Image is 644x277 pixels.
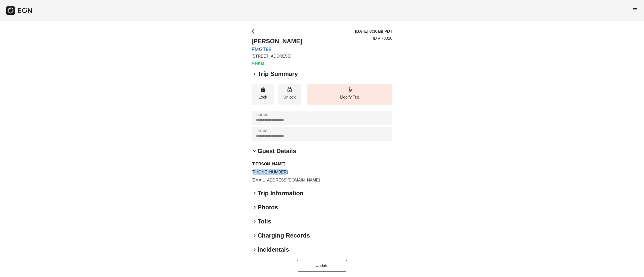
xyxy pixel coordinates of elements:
[258,189,304,197] h2: Trip Information
[347,86,353,93] span: edit_road
[258,70,298,78] h2: Trip Summary
[258,217,271,225] h2: Tolls
[252,161,392,167] h3: [PERSON_NAME]
[252,37,302,45] h2: [PERSON_NAME]
[258,203,278,211] h2: Photos
[258,232,310,240] h2: Charging Records
[307,84,392,105] button: Modify Trip
[252,148,258,154] span: keyboard_arrow_down
[258,246,289,254] h2: Incidentals
[632,7,638,13] span: menu
[252,84,274,105] button: Lock
[252,218,258,224] span: keyboard_arrow_right
[355,28,392,34] h3: [DATE] 8:30am PDT
[252,190,258,196] span: keyboard_arrow_right
[252,177,392,183] p: [EMAIL_ADDRESS][DOMAIN_NAME]
[373,35,392,41] p: ID # 78020
[252,28,258,34] span: arrow_back_ios
[252,46,302,52] a: FMGT98
[254,94,272,100] p: Lock
[297,260,347,272] button: Update
[281,94,298,100] p: Unlock
[278,84,301,105] button: Unlock
[252,60,302,66] h3: Rental
[252,53,302,59] p: [STREET_ADDRESS]
[260,86,266,93] span: lock
[258,147,296,155] h2: Guest Details
[287,86,293,93] span: lock_open
[252,247,258,253] span: keyboard_arrow_right
[252,204,258,210] span: keyboard_arrow_right
[309,94,390,100] p: Modify Trip
[252,233,258,239] span: keyboard_arrow_right
[252,71,258,77] span: keyboard_arrow_right
[252,169,392,175] p: [PHONE_NUMBER]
